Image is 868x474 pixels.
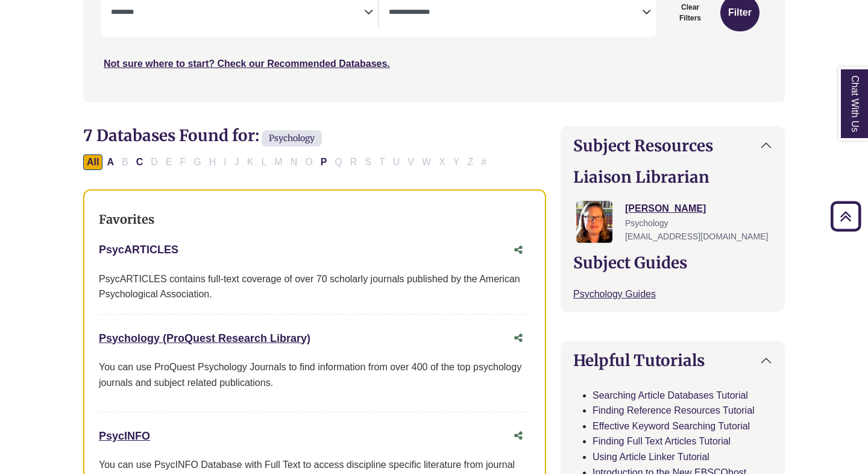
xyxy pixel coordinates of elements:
[99,359,530,390] p: You can use ProQuest Psychology Journals to find information from over 400 of the top psychology ...
[83,125,259,145] span: 7 Databases Found for:
[826,208,865,224] a: Back to Top
[506,327,530,350] button: Share this database
[262,130,322,147] span: Psychology
[317,154,331,170] button: Filter Results P
[573,168,772,186] h2: Liaison Librarian
[593,421,750,431] a: Effective Keyword Searching Tutorial
[593,405,755,416] a: Finding Reference Resources Tutorial
[506,425,530,447] button: Share this database
[83,156,491,166] div: Alpha-list to filter by first letter of database name
[83,154,102,170] button: All
[506,239,530,262] button: Share this database
[593,436,731,446] a: Finding Full Text Articles Tutorial
[103,154,118,170] button: Filter Results A
[99,332,310,344] a: Psychology (ProQuest Research Library)
[593,452,709,462] a: Using Article Linker Tutorial
[389,8,642,18] textarea: Search
[576,201,612,243] img: Jessica Moore
[573,253,772,272] h2: Subject Guides
[625,232,768,241] span: [EMAIL_ADDRESS][DOMAIN_NAME]
[133,154,147,170] button: Filter Results C
[625,218,668,228] span: Psychology
[573,289,656,299] a: Psychology Guides
[104,58,390,69] a: Not sure where to start? Check our Recommended Databases.
[593,390,748,400] a: Searching Article Databases Tutorial
[99,271,530,302] div: PsycARTICLES contains full-text coverage of over 70 scholarly journals published by the American ...
[111,8,364,18] textarea: Search
[99,244,178,256] a: PsycARTICLES
[99,430,150,442] a: PsycINFO
[561,127,784,165] button: Subject Resources
[561,341,784,379] button: Helpful Tutorials
[99,212,530,227] h3: Favorites
[625,203,706,213] a: [PERSON_NAME]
